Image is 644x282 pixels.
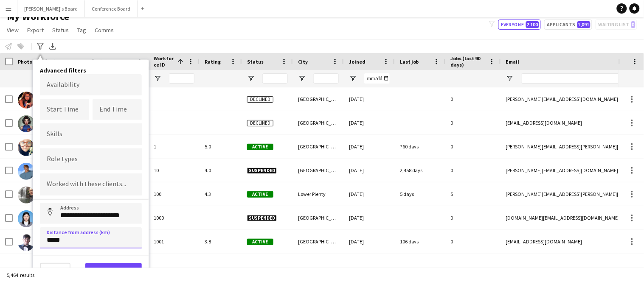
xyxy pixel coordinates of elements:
[200,230,242,253] div: 3.8
[3,25,22,36] a: View
[154,75,161,82] button: Open Filter Menu
[526,21,539,28] span: 2,100
[200,159,242,182] div: 4.0
[154,55,174,68] span: Workforce ID
[446,159,501,182] div: 0
[293,206,344,229] div: [GEOGRAPHIC_DATA]
[47,131,135,138] input: Type to search skills...
[293,159,344,182] div: [GEOGRAPHIC_DATA]
[349,59,366,65] span: Joined
[200,135,242,158] div: 5.0
[149,182,200,206] div: 100
[293,182,344,206] div: Lower Plenty
[313,73,339,84] input: City Filter Input
[18,115,35,132] img: Snow White
[35,41,45,51] app-action-btn: Advanced filters
[262,73,288,84] input: Status Filter Input
[169,73,194,84] input: Workforce ID Filter Input
[446,111,501,134] div: 0
[293,135,344,158] div: [GEOGRAPHIC_DATA]
[247,168,277,174] span: Suspended
[149,230,200,253] div: 1001
[344,135,395,158] div: [DATE]
[247,144,273,150] span: Active
[395,230,446,253] div: 106 days
[77,26,86,34] span: Tag
[7,26,19,34] span: View
[18,163,35,180] img: Benjamin Grimm
[60,59,86,65] span: First Name
[247,96,273,103] span: Declined
[17,0,85,17] button: [PERSON_NAME]'s Board
[18,234,35,251] img: Krunal Shah
[149,159,200,182] div: 10
[85,0,138,17] button: Conference Board
[498,20,541,30] button: Everyone2,100
[344,230,395,253] div: [DATE]
[18,187,35,204] img: Kathryn Farrell
[95,26,114,34] span: Comms
[247,191,273,198] span: Active
[247,239,273,245] span: Active
[344,159,395,182] div: [DATE]
[200,182,242,206] div: 4.3
[349,75,357,82] button: Open Filter Menu
[247,75,255,82] button: Open Filter Menu
[149,135,200,158] div: 1
[344,87,395,111] div: [DATE]
[27,26,44,34] span: Export
[85,263,142,280] button: View results
[364,73,390,84] input: Joined Filter Input
[18,210,35,227] img: Tianyue Gu
[506,75,514,82] button: Open Filter Menu
[18,92,35,109] img: Barbara Gorden
[293,111,344,134] div: [GEOGRAPHIC_DATA]
[293,87,344,111] div: [GEOGRAPHIC_DATA]
[298,75,306,82] button: Open Filter Menu
[344,182,395,206] div: [DATE]
[47,181,135,188] input: Type to search clients...
[18,59,32,65] span: Photo
[395,159,446,182] div: 2,458 days
[205,59,221,65] span: Rating
[40,263,70,280] button: Clear
[18,139,35,156] img: Victoria Hunt
[91,25,117,36] a: Comms
[395,135,446,158] div: 760 days
[47,156,135,163] input: Type to search role types...
[451,55,486,68] span: Jobs (last 90 days)
[506,59,520,65] span: Email
[344,206,395,229] div: [DATE]
[446,87,501,111] div: 0
[544,20,592,30] button: Applicants1,091
[49,25,72,36] a: Status
[149,206,200,229] div: 1000
[446,135,501,158] div: 0
[446,206,501,229] div: 0
[577,21,591,28] span: 1,091
[344,111,395,134] div: [DATE]
[247,120,273,126] span: Declined
[52,26,69,34] span: Status
[298,59,308,65] span: City
[293,230,344,253] div: [GEOGRAPHIC_DATA]
[40,67,142,74] h4: Advanced filters
[395,182,446,206] div: 5 days
[400,59,419,65] span: Last job
[48,41,58,51] app-action-btn: Export XLSX
[247,59,264,65] span: Status
[107,59,132,65] span: Last Name
[24,25,47,36] a: Export
[446,230,501,253] div: 0
[74,25,90,36] a: Tag
[446,182,501,206] div: 5
[247,215,277,221] span: Suspended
